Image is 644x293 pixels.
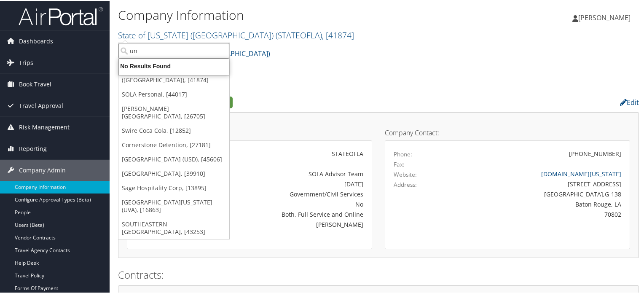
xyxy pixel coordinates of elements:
span: Book Travel [19,73,51,94]
span: ( STATEOFLA ) [276,29,322,40]
input: Search Accounts [118,42,229,58]
div: STATEOFLA [216,148,363,157]
span: Trips [19,51,33,73]
a: [GEOGRAPHIC_DATA][US_STATE] (UVA), [16863] [118,194,229,216]
h2: Company Profile: [118,94,461,108]
div: [PERSON_NAME] [216,219,363,228]
div: No [216,199,363,208]
a: State of [US_STATE] ([GEOGRAPHIC_DATA]), [41874] [118,65,229,86]
a: Sage Hospitality Corp, [13895] [118,180,229,194]
span: Travel Approval [19,94,63,116]
div: Baton Rouge, LA [454,199,622,208]
div: No Results Found [114,62,234,69]
a: [PERSON_NAME] [572,4,639,30]
div: [GEOGRAPHIC_DATA],G-138 [454,189,622,198]
div: 70802 [454,209,622,218]
h2: Contracts: [118,267,639,281]
a: SOLA Personal, [44017] [118,86,229,101]
img: airportal-logo.png [19,5,103,25]
a: State of [US_STATE] ([GEOGRAPHIC_DATA]) [118,29,354,40]
h4: Company Contact: [385,129,630,135]
span: Reporting [19,137,47,159]
span: Dashboards [19,30,53,51]
span: Risk Management [19,116,70,137]
div: [STREET_ADDRESS] [454,179,622,188]
label: Website: [394,169,417,178]
a: [PERSON_NAME][GEOGRAPHIC_DATA], [26705] [118,101,229,123]
span: Company Admin [19,159,66,180]
label: Fax: [394,159,405,168]
div: Government/Civil Services [216,189,363,198]
span: [PERSON_NAME] [578,12,631,22]
h4: Account Details: [127,129,372,135]
div: SOLA Advisor Team [216,169,363,177]
div: [PHONE_NUMBER] [569,148,621,157]
span: , [ 41874 ] [322,29,354,40]
div: Both, Full Service and Online [216,209,363,218]
a: Cornerstone Detention, [27181] [118,137,229,151]
a: [GEOGRAPHIC_DATA], [39910] [118,166,229,180]
a: [DOMAIN_NAME][US_STATE] [541,169,621,177]
h1: Company Information [118,5,465,23]
a: SOUTHEASTERN [GEOGRAPHIC_DATA], [43253] [118,216,229,238]
label: Address: [394,180,417,188]
label: Phone: [394,149,412,158]
a: Edit [620,97,639,106]
div: [DATE] [216,179,363,188]
a: [GEOGRAPHIC_DATA] (USD), [45606] [118,151,229,166]
a: Swire Coca Cola, [12852] [118,123,229,137]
